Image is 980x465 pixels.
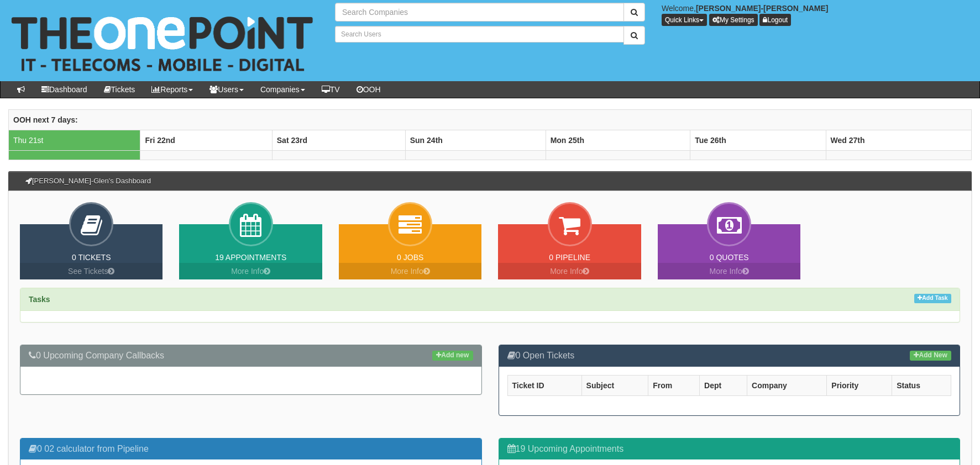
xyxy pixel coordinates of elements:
[653,3,980,26] div: Welcome,
[507,375,581,395] th: Ticket ID
[581,375,648,395] th: Subject
[662,14,707,26] button: Quick Links
[339,263,481,279] a: More Info
[827,375,892,395] th: Priority
[696,4,829,13] b: [PERSON_NAME]-[PERSON_NAME]
[648,375,700,395] th: From
[507,351,952,361] h3: 0 Open Tickets
[201,81,252,98] a: Users
[690,130,826,150] th: Tue 26th
[709,14,758,26] a: My Settings
[96,81,144,98] a: Tickets
[910,351,951,361] a: Add New
[20,172,156,191] h3: [PERSON_NAME]-Glen's Dashboard
[9,109,972,130] th: OOH next 7 days:
[658,263,800,279] a: More Info
[29,295,50,304] strong: Tasks
[335,3,624,22] input: Search Companies
[179,263,322,279] a: More Info
[405,130,546,150] th: Sun 24th
[20,263,163,279] a: See Tickets
[272,130,405,150] th: Sat 23rd
[252,81,313,98] a: Companies
[507,444,952,454] h3: 19 Upcoming Appointments
[348,81,389,98] a: OOH
[498,263,641,279] a: More Info
[313,81,348,98] a: TV
[215,253,286,262] a: 19 Appointments
[33,81,96,98] a: Dashboard
[546,130,690,150] th: Mon 25th
[397,253,423,262] a: 0 Jobs
[710,253,749,262] a: 0 Quotes
[759,14,791,26] a: Logout
[549,253,590,262] a: 0 Pipeline
[335,26,624,43] input: Search Users
[826,130,971,150] th: Wed 27th
[72,253,111,262] a: 0 Tickets
[914,294,951,303] a: Add Task
[700,375,747,395] th: Dept
[143,81,201,98] a: Reports
[29,444,473,454] h3: 0 02 calculator from Pipeline
[432,351,473,361] a: Add new
[9,130,140,150] td: Thu 21st
[29,351,473,361] h3: 0 Upcoming Company Callbacks
[892,375,951,395] th: Status
[747,375,827,395] th: Company
[140,130,272,150] th: Fri 22nd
